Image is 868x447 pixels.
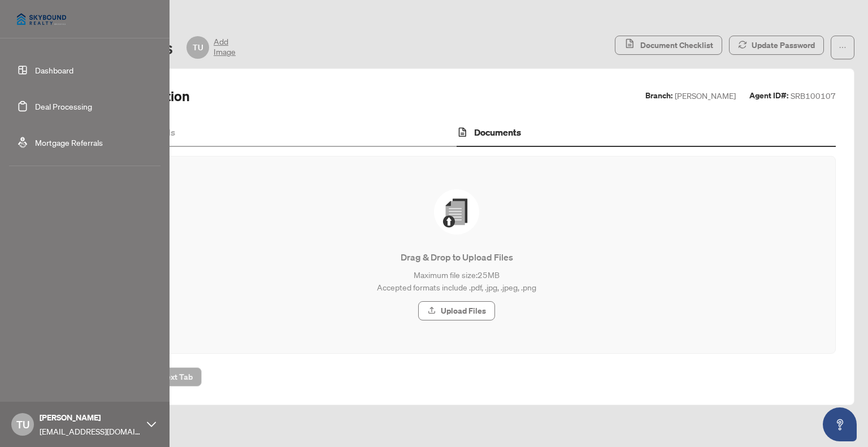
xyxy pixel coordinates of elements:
span: [EMAIL_ADDRESS][DOMAIN_NAME] [40,425,141,437]
p: Maximum file size: 25 MB Accepted formats include .pdf, .jpg, .jpeg, .png [101,268,813,293]
span: Upload Files [441,302,486,320]
span: [PERSON_NAME] [675,89,736,102]
img: logo [9,6,74,33]
span: [PERSON_NAME] [40,411,141,424]
button: Next Tab [151,367,202,387]
a: Dashboard [35,65,73,75]
a: Deal Processing [35,101,92,111]
a: Mortgage Referrals [35,137,103,147]
label: Branch: [645,89,672,102]
span: Document Checklist [640,36,713,54]
h4: Documents [474,125,521,139]
span: File UploadDrag & Drop to Upload FilesMaximum file size:25MBAccepted formats include .pdf, .jpg, ... [92,170,822,340]
img: File Upload [434,189,479,235]
span: Add Image [214,36,236,59]
span: SRB100107 [791,89,836,102]
span: Update Password [752,36,815,54]
button: Update Password [729,36,824,55]
span: TU [193,41,203,54]
p: Drag & Drop to Upload Files [101,250,813,264]
label: Agent ID#: [749,89,788,102]
button: Upload Files [418,301,495,320]
span: ellipsis [839,44,847,51]
button: Document Checklist [615,36,722,55]
button: Open asap [823,407,857,441]
span: TU [16,416,29,432]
